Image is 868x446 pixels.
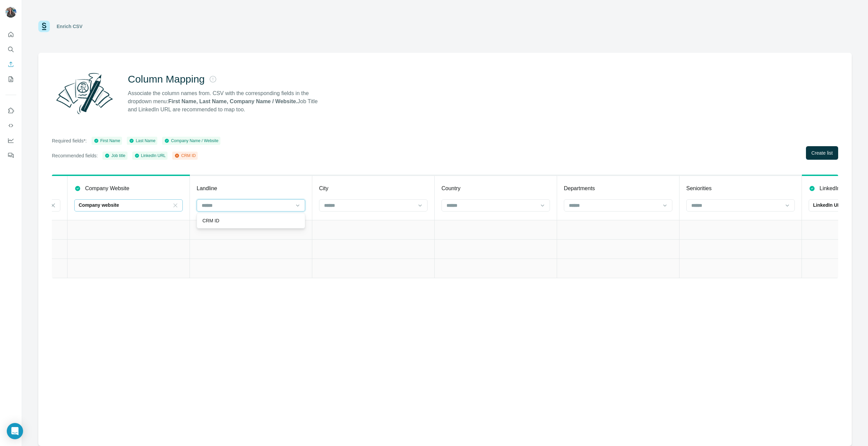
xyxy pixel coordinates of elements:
[813,202,844,208] p: LinkedIn URL
[5,28,16,41] button: Quick start
[5,149,16,161] button: Feedback
[5,134,16,147] button: Dashboard
[79,202,119,208] p: Company website
[128,73,205,85] h2: Column Mapping
[94,138,120,144] div: First Name
[85,184,129,193] p: Company Website
[57,23,82,30] div: Enrich CSV
[5,73,16,85] button: My lists
[128,89,324,114] p: Associate the column names from. CSV with the corresponding fields in the dropdown menu: Job Titl...
[5,58,16,70] button: Enrich CSV
[202,217,219,224] p: CRM ID
[134,153,166,159] div: LinkedIn URL
[168,98,297,104] strong: First Name, Last Name, Company Name / Website.
[5,119,16,132] button: Use Surfe API
[52,137,87,144] p: Required fields*:
[441,184,460,193] p: Country
[38,21,50,32] img: Surfe Logo
[129,138,155,144] div: Last Name
[174,153,196,159] div: CRM ID
[52,152,98,159] p: Recommended fields:
[5,43,16,55] button: Search
[806,146,838,160] button: Create list
[564,184,595,193] p: Departments
[686,184,712,193] p: Seniorities
[820,184,852,193] p: LinkedIn URL
[7,423,23,439] div: Open Intercom Messenger
[104,153,125,159] div: Job title
[197,184,217,193] p: Landline
[319,184,329,193] p: City
[164,138,218,144] div: Company Name / Website
[5,105,16,117] button: Use Surfe on LinkedIn
[5,7,16,18] img: Avatar
[811,150,833,156] span: Create list
[52,69,117,118] img: Surfe Illustration - Column Mapping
